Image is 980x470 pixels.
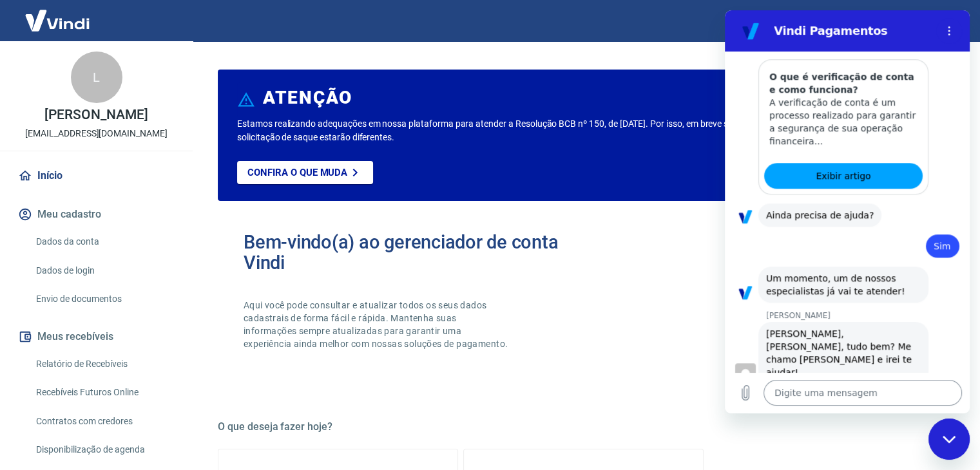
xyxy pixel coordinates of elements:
img: Vindi [15,1,99,40]
p: Estamos realizando adequações em nossa plataforma para atender a Resolução BCB nº 150, de [DATE].... [237,117,791,144]
p: Confira o que muda [247,167,347,178]
a: Disponibilização de agenda [31,437,177,463]
a: Envio de documentos [31,286,177,312]
a: Recebíveis Futuros Online [31,379,177,406]
a: Dados da conta [31,229,177,255]
p: Aqui você pode consultar e atualizar todos os seus dados cadastrais de forma fácil e rápida. Mant... [244,299,510,350]
h2: Bem-vindo(a) ao gerenciador de conta Vindi [244,232,584,273]
button: Meu cadastro [15,200,177,229]
a: Início [15,162,177,190]
p: [PERSON_NAME] [44,108,148,122]
iframe: Janela de mensagens [725,10,970,413]
h6: ATENÇÃO [263,91,352,104]
button: Sair [918,9,965,33]
a: Relatório de Recebíveis [31,351,177,377]
div: L [71,52,122,103]
iframe: Botão para abrir a janela de mensagens, conversa em andamento [928,418,970,460]
p: [EMAIL_ADDRESS][DOMAIN_NAME] [25,127,168,140]
h5: O que deseja fazer hoje? [218,420,949,433]
a: Confira o que muda [237,161,373,184]
a: Contratos com credores [31,408,177,435]
button: Meus recebíveis [15,323,177,351]
a: Dados de login [31,258,177,284]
